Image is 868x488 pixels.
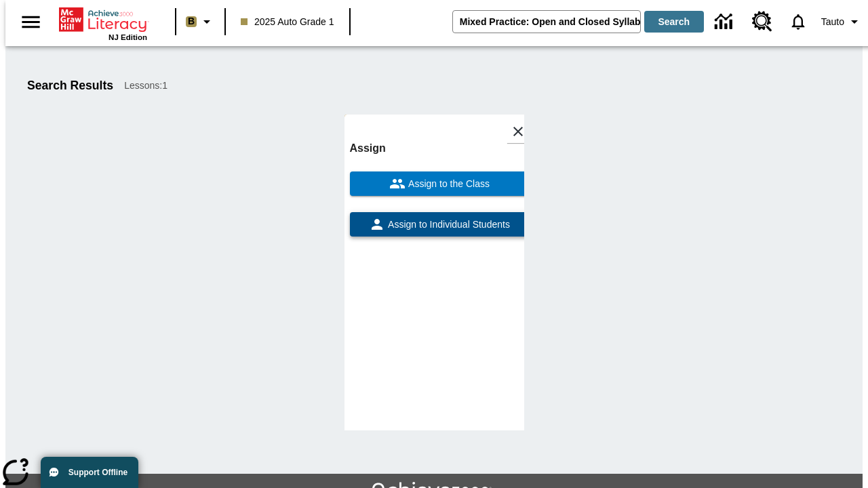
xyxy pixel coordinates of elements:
a: Data Center [707,3,744,41]
span: Support Offline [68,468,127,477]
button: Boost Class color is light brown. Change class color [180,9,220,34]
h6: Assign [350,139,530,158]
span: Assign to the Class [406,177,490,191]
span: Lessons : 1 [124,79,167,93]
span: Assign to Individual Students [385,218,510,232]
span: B [188,13,195,30]
div: lesson details [344,115,524,430]
a: Home [59,6,147,33]
span: NJ Edition [108,33,147,41]
span: 2025 Auto Grade 1 [241,15,334,29]
h1: Search Results [27,79,113,93]
a: Resource Center, Will open in new tab [744,3,781,40]
div: Home [59,5,147,41]
button: Profile/Settings [816,9,868,34]
button: Open side menu [11,2,51,42]
input: search field [453,11,640,33]
button: Assign to Individual Students [350,212,530,237]
span: Tauto [821,15,844,29]
button: Close [507,120,530,143]
a: Notifications [781,4,816,39]
button: Support Offline [41,457,138,488]
button: Search [644,11,704,33]
button: Assign to the Class [350,171,530,196]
